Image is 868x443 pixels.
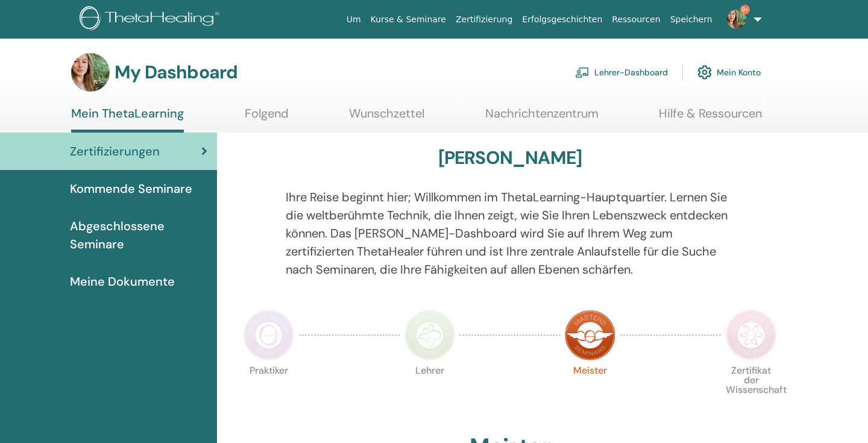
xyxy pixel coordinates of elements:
[575,59,668,86] a: Lehrer-Dashboard
[697,59,761,86] a: Mein Konto
[70,142,160,160] span: Zertifizierungen
[607,8,665,31] a: Ressourcen
[575,67,590,78] img: chalkboard-teacher.svg
[451,8,517,31] a: Zertifizierung
[80,6,224,33] img: logo.png
[726,366,776,416] p: Zertifikat der Wissenschaft
[665,8,717,31] a: Speichern
[244,366,294,416] p: Praktiker
[366,8,451,31] a: Kurse & Seminare
[342,8,366,31] a: Um
[517,8,607,31] a: Erfolgsgeschichten
[485,106,599,130] a: Nachrichtenzentrum
[740,5,750,14] span: 9+
[565,366,615,416] p: Meister
[404,310,455,360] img: Instructor
[349,106,424,130] a: Wunschzettel
[438,147,582,169] h3: [PERSON_NAME]
[71,106,184,133] a: Mein ThetaLearning
[70,180,192,198] span: Kommende Seminare
[697,62,712,83] img: cog.svg
[659,106,762,130] a: Hilfe & Ressourcen
[565,310,615,360] img: Master
[726,310,776,360] img: Certificate of Science
[245,106,289,130] a: Folgend
[286,188,735,278] p: Ihre Reise beginnt hier; Willkommen im ThetaLearning-Hauptquartier. Lernen Sie die weltberühmte T...
[244,310,294,360] img: Practitioner
[404,366,455,416] p: Lehrer
[71,53,110,92] img: default.jpg
[727,10,746,29] img: default.jpg
[115,61,237,83] h3: My Dashboard
[70,272,175,291] span: Meine Dokumente
[70,217,207,253] span: Abgeschlossene Seminare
